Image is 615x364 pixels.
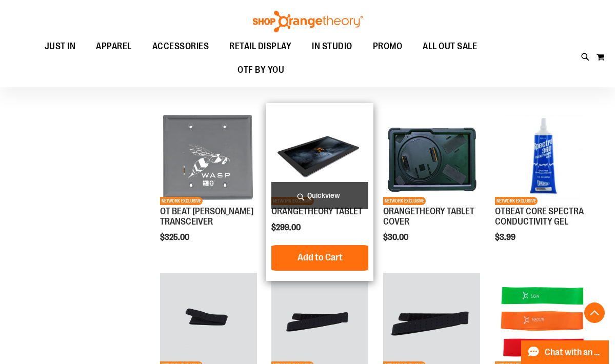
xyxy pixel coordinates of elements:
span: Chat with an Expert [545,348,603,357]
span: IN STUDIO [312,35,352,58]
div: product [490,103,597,269]
button: Back To Top [584,302,605,323]
span: $299.00 [271,223,302,232]
button: Chat with an Expert [521,340,609,364]
div: product [155,103,262,269]
div: product [266,103,373,281]
span: OTF BY YOU [237,58,284,82]
div: product [378,103,485,269]
span: Add to Cart [297,252,343,263]
a: ORANGETHEORY TABLET COVER [383,206,474,227]
a: OTBEAT CORE SPECTRA CONDUCTIVITY GEL [495,206,584,227]
a: Product image for ORANGETHEORY TABLET COVERNETWORK EXCLUSIVE [383,108,480,207]
a: Product image for OT BEAT POE TRANSCEIVERNETWORK EXCLUSIVE [160,108,257,207]
span: PROMO [373,35,403,58]
span: NETWORK EXCLUSIVE [383,197,426,205]
img: Product image for ORANGETHEORY TABLET [271,108,368,205]
img: Product image for ORANGETHEORY TABLET COVER [383,108,480,205]
a: ORANGETHEORY TABLET [271,206,363,216]
span: RETAIL DISPLAY [229,35,291,58]
a: Quickview [271,182,368,209]
img: Product image for OT BEAT POE TRANSCEIVER [160,108,257,205]
span: ACCESSORIES [152,35,209,58]
img: OTBEAT CORE SPECTRA CONDUCTIVITY GEL [495,108,592,205]
span: JUST IN [45,35,76,58]
span: APPAREL [96,35,132,58]
span: NETWORK EXCLUSIVE [160,197,203,205]
img: Shop Orangetheory [251,11,364,32]
span: $30.00 [383,233,410,242]
span: NETWORK EXCLUSIVE [495,197,538,205]
a: OTBEAT CORE SPECTRA CONDUCTIVITY GELNETWORK EXCLUSIVE [495,108,592,207]
a: OT BEAT [PERSON_NAME] TRANSCEIVER [160,206,253,227]
a: Product image for ORANGETHEORY TABLETNETWORK EXCLUSIVE [271,108,368,207]
span: $325.00 [160,233,191,242]
button: Add to Cart [264,245,376,271]
span: ALL OUT SALE [423,35,477,58]
span: $3.99 [495,233,517,242]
